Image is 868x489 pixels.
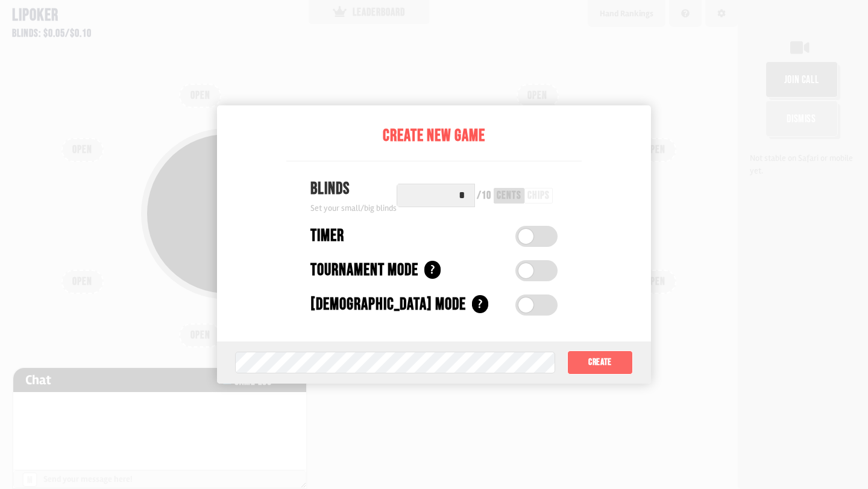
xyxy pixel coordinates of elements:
[497,190,521,201] div: cents
[286,123,582,149] div: Create New Game
[310,223,344,249] div: Timer
[567,350,633,375] button: Create
[424,261,441,279] div: ?
[310,258,418,283] div: Tournament Mode
[310,202,397,214] div: Set your small/big blinds
[527,190,550,201] div: chips
[472,295,488,313] div: ?
[310,176,397,202] div: Blinds
[310,292,466,317] div: [DEMOGRAPHIC_DATA] Mode
[477,190,491,201] div: / 10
